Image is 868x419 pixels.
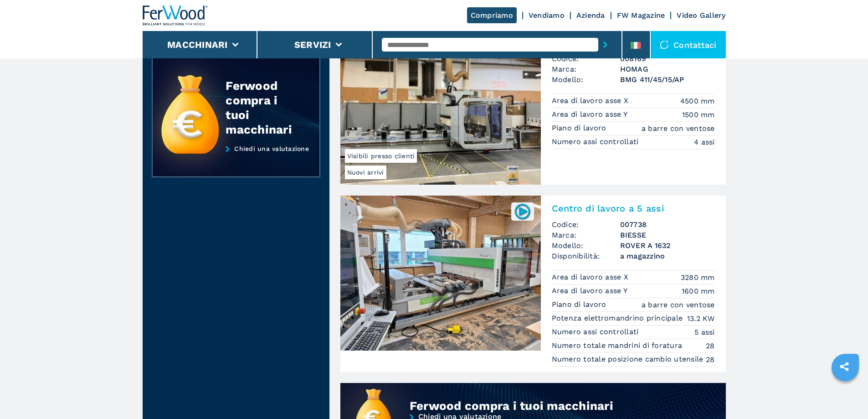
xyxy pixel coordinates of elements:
[345,166,386,179] span: Nuovi arrivi
[467,7,517,23] a: Compriamo
[620,53,715,64] h3: 008169
[620,74,715,85] h3: BMG 411/45/15/AP
[514,202,531,220] img: 007738
[706,341,715,351] em: 28
[410,398,663,413] div: Ferwood compra i tuoi macchinari
[552,251,620,261] span: Disponibilità:
[340,30,541,185] img: Centro di lavoro a Ventose HOMAG BMG 411/45/15/AP
[226,78,301,137] div: Ferwood compra i tuoi macchinari
[642,123,715,134] em: a barre con ventose
[651,31,726,58] div: Contattaci
[682,286,715,296] em: 1600 mm
[552,64,620,74] span: Marca:
[552,300,609,310] p: Piano di lavoro
[620,64,715,74] h3: HOMAG
[340,30,726,185] a: Centro di lavoro a Ventose HOMAG BMG 411/45/15/APNuovi arriviVisibili presso clientiCentro di lav...
[552,341,685,351] p: Numero totale mandrini di foratura
[620,230,715,240] h3: BIESSE
[552,96,631,106] p: Area di lavoro asse X
[576,11,605,20] a: Azienda
[552,286,630,296] p: Area di lavoro asse Y
[660,40,669,49] img: Contattaci
[620,251,715,261] span: a magazzino
[552,203,715,214] h2: Centro di lavoro a 5 assi
[345,149,417,163] span: Visibili presso clienti
[620,240,715,251] h3: ROVER A 1632
[829,378,861,412] iframe: Chat
[552,123,609,133] p: Piano di lavoro
[552,327,641,337] p: Numero assi controllati
[706,354,715,365] em: 28
[687,313,715,324] em: 13.2 KW
[143,5,208,26] img: Ferwood
[694,137,715,147] em: 4 assi
[552,53,620,64] span: Codice:
[677,11,725,20] a: Video Gallery
[833,355,856,378] a: sharethis
[552,137,641,147] p: Numero assi controllati
[552,230,620,240] span: Marca:
[694,327,715,337] em: 5 assi
[681,272,715,283] em: 3280 mm
[642,300,715,310] em: a barre con ventose
[294,39,331,50] button: Servizi
[152,145,320,178] a: Chiedi una valutazione
[682,109,715,120] em: 1500 mm
[552,272,631,282] p: Area di lavoro asse X
[617,11,665,20] a: FW Magazine
[552,219,620,230] span: Codice:
[552,74,620,85] span: Modello:
[680,96,715,106] em: 4500 mm
[167,39,228,50] button: Macchinari
[552,313,685,323] p: Potenza elettromandrino principale
[340,196,541,351] img: Centro di lavoro a 5 assi BIESSE ROVER A 1632
[598,34,612,55] button: submit-button
[529,11,565,20] a: Vendiamo
[552,240,620,251] span: Modello:
[552,354,706,364] p: Numero totale posizione cambio utensile
[340,196,726,372] a: Centro di lavoro a 5 assi BIESSE ROVER A 1632007738Centro di lavoro a 5 assiCodice:007738Marca:BI...
[552,109,630,119] p: Area di lavoro asse Y
[620,219,715,230] h3: 007738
